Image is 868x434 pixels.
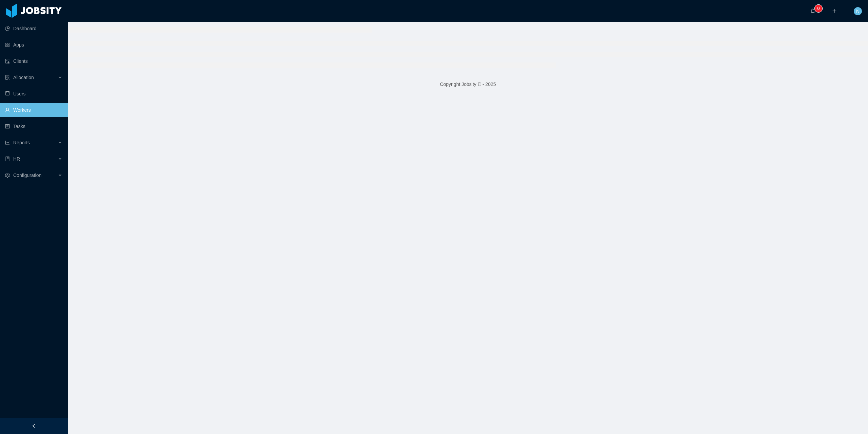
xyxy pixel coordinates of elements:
[5,140,10,145] i: icon: line-chart
[5,173,10,178] i: icon: setting
[815,5,822,12] sup: 0
[5,38,62,52] a: icon: appstoreApps
[5,75,10,80] i: icon: solution
[5,22,62,35] a: icon: pie-chartDashboard
[856,7,860,15] span: N
[13,75,34,80] span: Allocation
[68,73,868,96] footer: Copyright Jobsity © - 2025
[13,156,20,162] span: HR
[832,8,837,13] i: icon: plus
[13,140,30,145] span: Reports
[5,87,62,101] a: icon: robotUsers
[5,120,62,133] a: icon: profileTasks
[13,173,41,178] span: Configuration
[810,8,815,13] i: icon: bell
[5,157,10,161] i: icon: book
[5,54,62,68] a: icon: auditClients
[5,103,62,117] a: icon: userWorkers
